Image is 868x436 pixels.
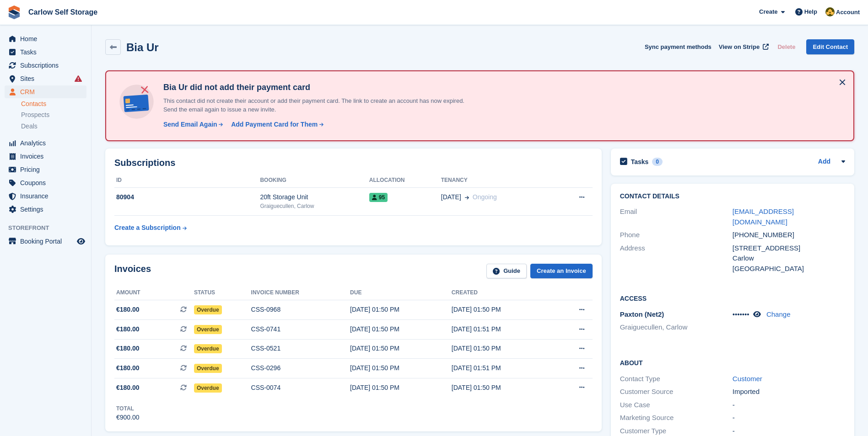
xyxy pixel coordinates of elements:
span: Analytics [20,137,75,149]
h2: Tasks [631,158,649,166]
a: menu [5,59,86,72]
span: €180.00 [116,383,140,393]
div: CSS-0296 [251,363,350,373]
div: Marketing Source [620,413,733,423]
span: Booking Portal [20,235,75,248]
th: Due [350,286,452,300]
span: [DATE] [441,192,461,202]
span: Invoices [20,150,75,163]
span: €180.00 [116,305,140,314]
div: Contact Type [620,374,733,384]
div: 0 [652,158,663,166]
span: €180.00 [116,324,140,334]
a: menu [5,235,86,248]
img: Kevin Moore [825,7,835,16]
a: Edit Contact [806,39,854,54]
span: Tasks [20,46,75,58]
div: [DATE] 01:50 PM [350,324,452,334]
th: Booking [260,173,369,188]
div: CSS-0074 [251,383,350,393]
a: menu [5,85,86,98]
th: Status [194,286,251,300]
p: This contact did not create their account or add their payment card. The link to create an accoun... [160,96,480,114]
a: Preview store [75,236,86,247]
span: Create [759,7,777,16]
div: [DATE] 01:50 PM [452,344,553,353]
div: [DATE] 01:50 PM [452,305,553,314]
div: [GEOGRAPHIC_DATA] [733,264,845,274]
span: Deals [21,122,38,131]
button: Sync payment methods [645,39,712,54]
a: menu [5,32,86,45]
div: CSS-0741 [251,324,350,334]
a: Add Payment Card for Them [227,120,324,129]
span: Storefront [8,223,91,233]
h2: About [620,358,845,367]
span: Coupons [20,176,75,189]
th: Allocation [369,173,441,188]
div: €900.00 [116,413,140,422]
span: Home [20,32,75,45]
a: menu [5,176,86,189]
th: Invoice number [251,286,350,300]
span: Overdue [194,383,222,393]
a: [EMAIL_ADDRESS][DOMAIN_NAME] [733,207,794,226]
a: menu [5,163,86,176]
div: Customer Source [620,387,733,397]
a: menu [5,190,86,202]
h2: Access [620,293,845,303]
span: Overdue [194,305,222,314]
span: Ongoing [473,193,497,201]
th: Created [452,286,553,300]
i: Smart entry sync failures have occurred [75,75,82,82]
li: Graiguecullen, Carlow [620,322,733,333]
a: Guide [486,264,527,279]
span: Overdue [194,344,222,353]
th: Amount [114,286,194,300]
span: ••••••• [733,310,749,318]
span: Settings [20,203,75,216]
div: Imported [733,387,845,397]
a: Customer [733,375,762,383]
div: Address [620,243,733,274]
a: View on Stripe [715,39,771,54]
div: [STREET_ADDRESS] [733,243,845,254]
span: Help [804,7,817,16]
div: CSS-0968 [251,305,350,314]
a: Contacts [21,100,86,108]
div: [PHONE_NUMBER] [733,230,845,240]
div: 80904 [114,192,260,202]
a: Change [766,310,791,318]
div: Total [116,404,140,413]
span: Account [836,8,860,17]
div: [DATE] 01:50 PM [350,344,452,353]
div: Email [620,207,733,227]
a: Deals [21,122,86,131]
span: View on Stripe [719,43,760,52]
th: ID [114,173,260,188]
div: Phone [620,230,733,240]
span: CRM [20,85,75,98]
span: €180.00 [116,344,140,353]
h2: Subscriptions [114,158,593,168]
div: Send Email Again [163,120,217,129]
h4: Bia Ur did not add their payment card [160,82,480,93]
a: menu [5,72,86,85]
div: 20ft Storage Unit [260,192,369,202]
span: 95 [369,193,388,202]
span: Prospects [21,111,49,119]
div: Graiguecullen, Carlow [260,202,369,210]
a: menu [5,46,86,58]
span: Sites [20,72,75,85]
span: Overdue [194,364,222,373]
div: Create a Subscription [114,223,181,233]
a: menu [5,203,86,216]
span: Pricing [20,163,75,176]
span: Insurance [20,190,75,202]
div: [DATE] 01:51 PM [452,363,553,373]
h2: Invoices [114,264,151,279]
div: Add Payment Card for Them [231,120,318,129]
div: CSS-0521 [251,344,350,353]
h2: Contact Details [620,193,845,200]
div: - [733,413,845,423]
